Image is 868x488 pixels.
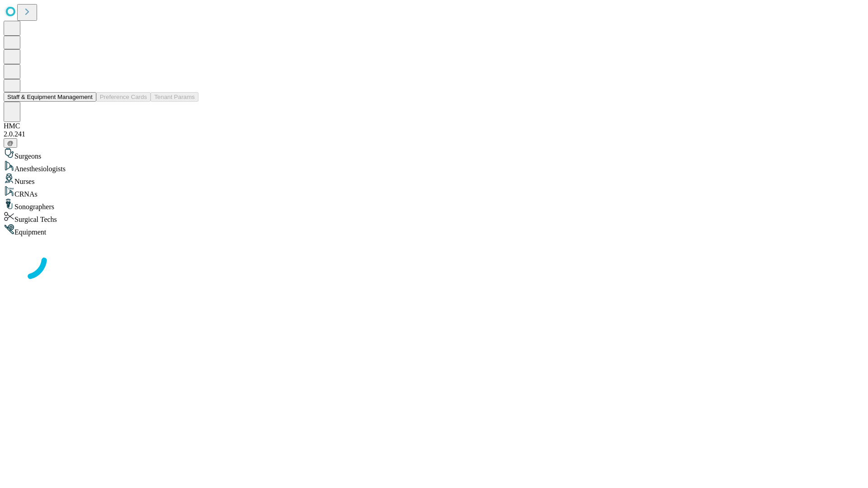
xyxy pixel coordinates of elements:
[4,130,864,138] div: 2.0.241
[4,198,864,211] div: Sonographers
[4,122,864,130] div: HMC
[7,140,14,146] span: @
[4,138,17,148] button: @
[4,186,864,198] div: CRNAs
[4,92,96,102] button: Staff & Equipment Management
[4,211,864,224] div: Surgical Techs
[4,173,864,186] div: Nurses
[151,92,198,102] button: Tenant Params
[4,224,864,236] div: Equipment
[4,160,864,173] div: Anesthesiologists
[4,148,864,160] div: Surgeons
[96,92,151,102] button: Preference Cards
